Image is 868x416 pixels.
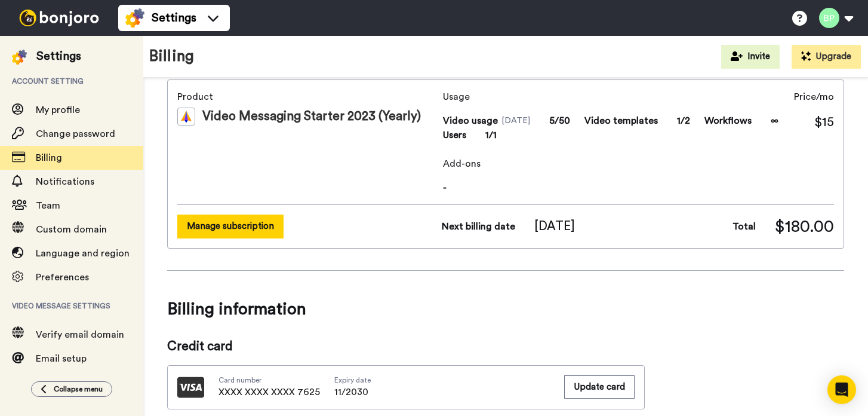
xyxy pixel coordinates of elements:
span: Card number [218,375,320,385]
span: 11/2030 [334,385,371,399]
span: [DATE] [534,218,575,235]
span: Product [177,90,438,104]
span: Language and region [36,249,130,258]
span: Workflows [704,114,752,128]
span: [DATE] [501,117,530,124]
span: Expiry date [334,375,371,385]
span: Usage [443,90,794,104]
span: Add-ons [443,157,834,171]
img: settings-colored.svg [12,50,27,65]
button: Collapse menu [31,381,112,397]
h1: Billing [149,48,194,65]
button: Update card [564,375,635,399]
span: Billing information [167,292,844,326]
img: vm-color.svg [177,108,195,126]
span: Change password [36,129,115,139]
span: $15 [814,114,834,131]
span: Preferences [36,273,89,282]
span: Billing [36,153,62,163]
img: settings-colored.svg [125,8,144,27]
span: 1/2 [677,114,690,128]
span: ∞ [771,114,778,128]
span: Credit card [167,338,645,356]
span: Total [732,219,756,234]
span: My profile [36,105,80,115]
span: Video templates [584,114,658,128]
img: bj-logo-header-white.svg [14,10,104,26]
span: Video usage [443,114,498,128]
span: 5/50 [549,114,570,128]
div: Settings [36,48,81,65]
span: Price/mo [794,90,834,104]
div: Video Messaging Starter 2023 (Yearly) [177,108,438,126]
span: Settings [152,10,196,26]
span: XXXX XXXX XXXX 7625 [218,385,320,399]
span: $180.00 [775,215,834,238]
button: Invite [721,45,780,69]
span: Email setup [36,354,87,363]
button: Upgrade [792,45,861,69]
span: Collapse menu [54,384,103,394]
span: Users [443,128,466,142]
span: Verify email domain [36,330,124,339]
span: Notifications [36,177,94,186]
div: Open Intercom Messenger [827,375,856,404]
button: Manage subscription [177,215,284,238]
span: - [443,181,834,195]
span: 1/1 [485,128,497,142]
span: Custom domain [36,225,107,234]
span: Next billing date [442,219,515,234]
span: Team [36,201,60,210]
